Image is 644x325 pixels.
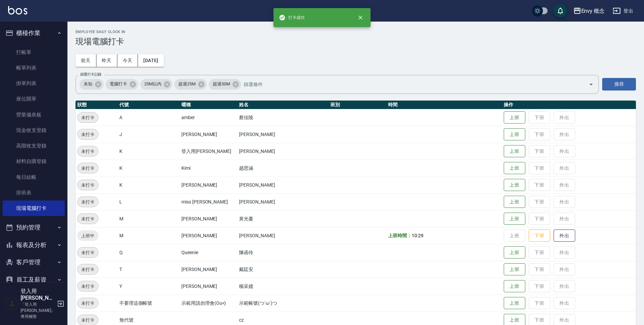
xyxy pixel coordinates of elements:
[77,232,98,239] span: 上班中
[237,177,329,193] td: [PERSON_NAME]
[78,215,98,222] span: 未打卡
[138,54,164,67] button: [DATE]
[118,244,180,261] td: Q
[3,76,65,91] a: 掛單列表
[174,79,207,90] div: 超過25M
[237,261,329,278] td: 戴廷安
[78,165,98,172] span: 未打卡
[279,14,304,21] span: 打卡成功
[78,317,98,324] span: 未打卡
[5,297,19,310] img: Person
[21,288,55,301] h5: 登入用[PERSON_NAME]
[586,79,596,90] button: Open
[118,210,180,227] td: M
[78,198,98,206] span: 未打卡
[140,81,166,87] span: 25M以內
[504,297,525,309] button: 上班
[80,72,101,77] label: 篩選打卡記錄
[209,81,234,87] span: 超過50M
[78,283,98,290] span: 未打卡
[386,101,502,109] th: 時間
[3,91,65,107] a: 座位開單
[504,263,525,276] button: 上班
[106,79,138,90] div: 電腦打卡
[570,4,608,18] button: Envy 概念
[174,81,200,87] span: 超過25M
[237,278,329,295] td: 楊采嬑
[237,101,329,109] th: 姓名
[504,246,525,259] button: 上班
[237,160,329,177] td: 趙思涵
[237,109,329,126] td: 蔡佳陵
[3,138,65,154] a: 高階收支登錄
[3,60,65,76] a: 帳單列表
[78,182,98,189] span: 未打卡
[76,54,96,67] button: 前天
[180,126,237,143] td: [PERSON_NAME]
[80,79,104,90] div: 未知
[180,261,237,278] td: [PERSON_NAME]
[118,295,180,312] td: 不要理這個帳號
[76,37,636,46] h3: 現場電腦打卡
[118,160,180,177] td: K
[329,101,386,109] th: 班別
[180,227,237,244] td: [PERSON_NAME]
[237,227,329,244] td: [PERSON_NAME]
[96,54,117,67] button: 昨天
[3,45,65,60] a: 打帳單
[78,114,98,121] span: 未打卡
[3,236,65,254] button: 報表及分析
[76,30,636,34] h2: Employee Daily Clock In
[180,295,237,312] td: 示範用請勿理會(Ou<)
[237,244,329,261] td: 陳函伶
[237,143,329,160] td: [PERSON_NAME]
[78,249,98,256] span: 未打卡
[504,213,525,225] button: 上班
[78,131,98,138] span: 未打卡
[554,4,567,18] button: save
[3,200,65,216] a: 現場電腦打卡
[180,193,237,210] td: miss [PERSON_NAME]
[180,160,237,177] td: Kimi
[3,253,65,271] button: 客戶管理
[118,101,180,109] th: 代號
[76,101,118,109] th: 狀態
[180,101,237,109] th: 暱稱
[106,81,131,87] span: 電腦打卡
[237,295,329,312] td: 示範帳號(つ´ω`)つ
[3,169,65,185] a: 每日結帳
[78,148,98,155] span: 未打卡
[180,244,237,261] td: Queenie
[118,193,180,210] td: L
[504,162,525,174] button: 上班
[602,78,636,90] button: 搜尋
[237,126,329,143] td: [PERSON_NAME]
[78,300,98,307] span: 未打卡
[118,143,180,160] td: K
[118,126,180,143] td: J
[504,196,525,208] button: 上班
[3,123,65,138] a: 現金收支登錄
[353,10,368,25] button: close
[504,111,525,124] button: 上班
[118,227,180,244] td: M
[237,193,329,210] td: [PERSON_NAME]
[581,7,605,15] div: Envy 概念
[412,233,423,238] span: 10:29
[140,79,173,90] div: 25M以內
[237,210,329,227] td: 黃光蔓
[80,81,96,87] span: 未知
[180,210,237,227] td: [PERSON_NAME]
[180,109,237,126] td: amber
[118,177,180,193] td: K
[21,301,55,320] p: 「登入用[PERSON_NAME]」專用權限
[504,128,525,141] button: 上班
[3,24,65,42] button: 櫃檯作業
[78,266,98,273] span: 未打卡
[118,278,180,295] td: Y
[388,233,412,238] b: 上班時間：
[117,54,138,67] button: 今天
[610,5,636,17] button: 登出
[3,219,65,236] button: 預約管理
[3,271,65,289] button: 員工及薪資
